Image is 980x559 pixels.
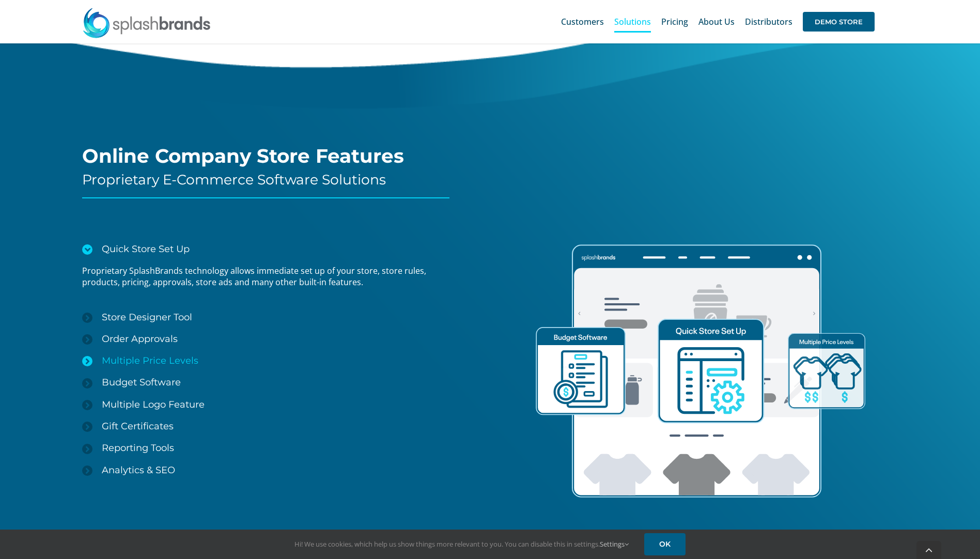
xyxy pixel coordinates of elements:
[644,533,686,555] a: OK
[82,415,464,437] a: Gift Certificates
[82,171,386,188] span: Proprietary E-Commerce Software Solutions
[82,265,464,288] p: Proprietary SplashBrands technology allows immediate set up of your store, store rules, products,...
[600,539,629,549] a: Settings
[82,328,464,350] a: Order Approvals
[661,18,688,26] span: Pricing
[561,5,604,38] a: Customers
[294,539,629,549] span: Hi! We use cookies, which help us show things more relevant to you. You can disable this in setti...
[82,437,464,459] a: Reporting Tools
[102,442,174,454] span: Reporting Tools
[102,464,175,476] span: Analytics & SEO
[102,333,178,345] span: Order Approvals
[102,421,174,432] span: Gift Certificates
[82,306,464,328] a: Store Designer Tool
[803,5,875,38] a: DEMO STORE
[745,18,792,26] span: Distributors
[102,243,190,255] span: Quick Store Set Up
[102,355,198,366] span: Multiple Price Levels
[82,238,464,260] a: Quick Store Set Up
[698,18,735,26] span: About Us
[82,371,464,393] a: Budget Software
[561,5,875,38] nav: Main Menu Sticky
[745,5,792,38] a: Distributors
[614,18,651,26] span: Solutions
[82,350,464,371] a: Multiple Price Levels
[82,459,464,481] a: Analytics & SEO
[82,7,211,38] img: SplashBrands.com Logo
[661,5,688,38] a: Pricing
[561,18,604,26] span: Customers
[102,399,205,410] span: Multiple Logo Feature
[102,312,192,323] span: Store Designer Tool
[82,144,404,167] span: Online Company Store Features
[803,12,875,32] span: DEMO STORE
[102,377,181,388] span: Budget Software
[82,394,464,415] a: Multiple Logo Feature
